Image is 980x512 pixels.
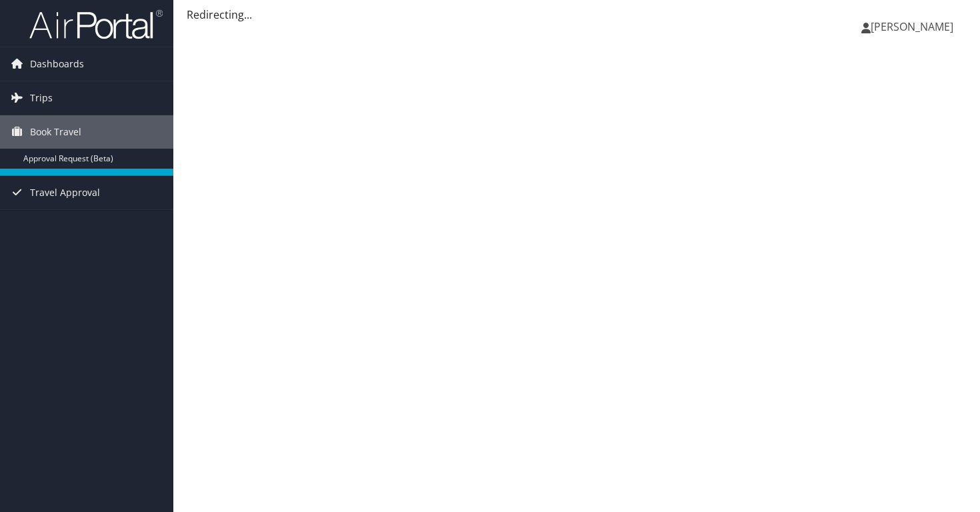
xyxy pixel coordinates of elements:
div: Redirecting... [187,7,967,23]
span: [PERSON_NAME] [871,19,953,34]
a: [PERSON_NAME] [861,7,967,47]
span: Trips [30,81,53,115]
span: Dashboards [30,47,84,81]
span: Book Travel [30,115,81,149]
span: Travel Approval [30,176,100,209]
img: airportal-logo.png [29,9,163,40]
